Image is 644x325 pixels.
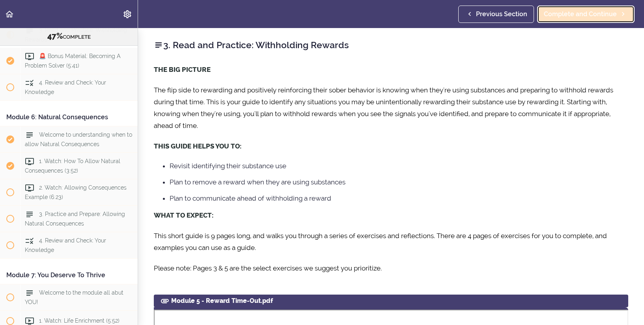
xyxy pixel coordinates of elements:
span: This short guide is 9 pages long, and walks you through a series of exercises and reflections. Th... [154,232,607,252]
span: Welcome to the module all abut YOU! [25,289,123,305]
span: 3. Practice and Prepare: Allowing Natural Consequences [25,211,125,226]
strong: WHAT TO EXPECT: [154,211,213,219]
span: Welcome to understanding when to allow Natural Consequences [25,132,132,147]
span: 4. Review and Check: Your Knowledge [25,237,106,253]
span: 🚨 Bonus Material: Becoming A Problem Solver (5:41) [25,53,121,68]
div: Module 5 - Reward Time-Out.pdf [154,295,628,307]
svg: Back to course curriculum [5,9,14,19]
strong: THE BIG PICTURE [154,66,211,73]
span: 1. Watch: How To Allow Natural Consequences (3:52) [25,158,120,173]
li: Plan to communicate ahead of withholding a reward [170,193,628,203]
div: COMPLETE [10,31,128,41]
span: 2. Watch: Allowing Consequences Example (6:23) [25,184,127,200]
li: Revisit identifying their substance use [170,161,628,171]
a: Complete and Continue [537,6,635,23]
strong: THIS GUIDE HELPS YOU TO: [154,142,241,150]
span: 47% [47,31,63,41]
a: Previous Section [458,6,534,23]
span: 4. Review and Check: Your Knowledge [25,79,106,95]
svg: Settings Menu [123,9,132,19]
span: The flip side to rewarding and positively reinforcing their sober behavior is knowing when they'r... [154,86,613,130]
li: Plan to remove a reward when they are using substances [170,177,628,187]
span: 1. Watch: Life Enrichment (5:52) [39,317,119,324]
span: Previous Section [476,9,527,19]
span: Please note: Pages 3 & 5 are the select exercises we suggest you prioritize. [154,264,382,272]
h2: 3. Read and Practice: Withholding Rewards [154,38,628,52]
span: Complete and Continue [544,9,617,19]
